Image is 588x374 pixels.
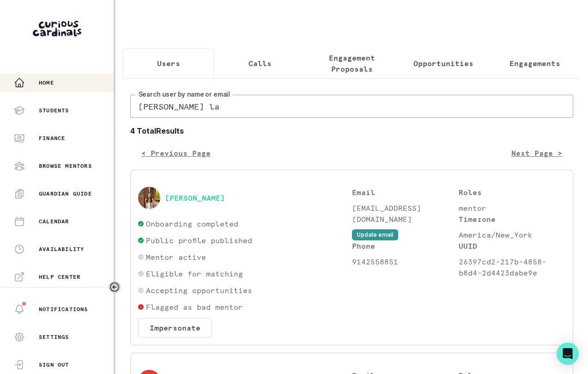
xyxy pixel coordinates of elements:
[146,285,252,296] p: Accepting opportunities
[157,58,180,69] p: Users
[459,202,565,214] p: mentor
[130,144,222,162] button: < Previous Page
[500,144,573,162] button: Next Page >
[459,256,565,278] p: 26397cd2-217b-4858-b8d4-2d4423dabe9e
[165,193,225,202] button: [PERSON_NAME]
[146,268,243,279] p: Eligible for matching
[146,301,243,313] p: Flagged as bad mentor
[39,273,80,281] p: Help Center
[146,235,252,246] p: Public profile published
[39,306,88,313] p: Notifications
[138,318,212,337] button: Impersonate
[352,229,398,240] button: Update email
[39,218,69,225] p: Calendar
[39,245,84,253] p: Availability
[413,58,473,69] p: Opportunities
[39,361,69,368] p: Sign Out
[33,21,81,37] img: Curious Cardinals Logo
[249,58,272,69] p: Calls
[39,79,54,86] p: Home
[352,256,459,267] p: 9142558851
[146,218,238,229] p: Onboarding completed
[146,251,206,263] p: Mentor active
[459,187,565,198] p: Roles
[459,240,565,251] p: UUID
[459,214,565,225] p: Timezone
[39,135,65,142] p: Finance
[109,281,121,293] button: Toggle sidebar
[557,343,579,365] div: Open Intercom Messenger
[39,107,69,114] p: Students
[39,190,92,197] p: Guardian Guide
[39,162,92,170] p: Browse Mentors
[352,202,459,225] p: [EMAIL_ADDRESS][DOMAIN_NAME]
[130,125,573,136] b: 4 Total Results
[314,52,389,74] p: Engagement Proposals
[459,229,565,240] p: America/New_York
[352,240,459,251] p: Phone
[509,58,560,69] p: Engagements
[352,187,459,198] p: Email
[39,333,69,341] p: Settings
